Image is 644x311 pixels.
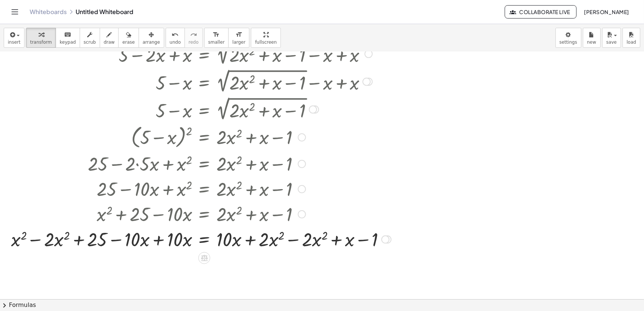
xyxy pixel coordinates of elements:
[26,28,56,48] button: transform
[104,40,115,45] span: draw
[198,252,210,264] div: Apply the same math to both sides of the equation
[232,40,245,45] span: larger
[190,30,197,39] i: redo
[204,28,229,48] button: format_sizesmaller
[80,28,100,48] button: scrub
[30,8,67,16] a: Whiteboards
[9,6,21,18] button: Toggle navigation
[578,5,635,19] button: [PERSON_NAME]
[8,40,20,45] span: insert
[505,5,577,19] button: Collaborate Live
[627,40,636,45] span: load
[166,28,185,48] button: undoundo
[185,28,203,48] button: redoredo
[139,28,164,48] button: arrange
[84,40,96,45] span: scrub
[584,9,629,15] span: [PERSON_NAME]
[122,40,135,45] span: erase
[118,28,139,48] button: erase
[583,28,601,48] button: new
[208,40,225,45] span: smaller
[56,28,80,48] button: keyboardkeypad
[4,28,24,48] button: insert
[60,40,76,45] span: keypad
[587,40,596,45] span: new
[170,40,181,45] span: undo
[213,30,220,39] i: format_size
[143,40,160,45] span: arrange
[623,28,640,48] button: load
[602,28,621,48] button: save
[560,40,577,45] span: settings
[172,30,179,39] i: undo
[606,40,617,45] span: save
[64,30,71,39] i: keyboard
[555,28,581,48] button: settings
[251,28,280,48] button: fullscreen
[511,9,570,15] span: Collaborate Live
[235,30,242,39] i: format_size
[100,28,119,48] button: draw
[255,40,276,45] span: fullscreen
[30,40,52,45] span: transform
[189,40,199,45] span: redo
[228,28,249,48] button: format_sizelarger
